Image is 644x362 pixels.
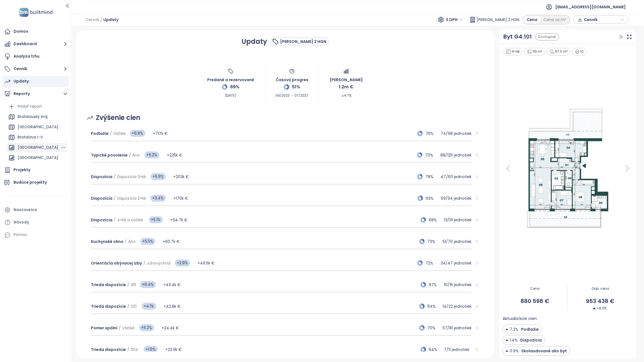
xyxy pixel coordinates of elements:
span: Juhovýchod [147,260,171,266]
div: [GEOGRAPHIC_DATA] [7,143,67,152]
div: Cena [524,16,540,24]
span: [PERSON_NAME] [330,74,363,83]
span: 69% [230,83,240,90]
span: Áno [133,152,140,158]
span: right [475,218,479,222]
p: 88 / 125 jednotiek [440,152,472,158]
button: Dashboard [3,38,69,50]
button: Cenník [3,63,69,75]
span: right [475,175,479,179]
span: Dispozícia [91,196,113,201]
p: 10 / 15 jednotiek [444,282,472,288]
a: Budúce projekty [3,177,69,188]
span: right [475,153,479,157]
span: +42.8k € [164,304,181,309]
div: 119 m² [524,48,545,55]
div: Projekty [14,166,30,173]
p: 59 / 94 jednotiek [441,195,472,201]
span: [EMAIL_ADDRESS][DOMAIN_NAME] [555,0,626,14]
span: right [475,240,479,244]
span: 51% [292,83,300,90]
span: +94.7k € [170,217,188,223]
span: +6.4% [140,281,156,288]
span: Cena [503,286,567,291]
img: Decrease [506,326,508,332]
div: 10 [572,48,587,55]
span: / [114,196,116,201]
div: Pridať report [18,103,42,110]
div: button [576,16,625,24]
span: / [144,260,146,266]
span: +5.9% [151,173,166,180]
span: +6.8% [130,130,145,137]
span: +1.6% [144,346,158,353]
span: Updaty [103,15,119,25]
div: [GEOGRAPHIC_DATA] [18,154,58,161]
div: Nastavenia [14,206,37,213]
span: Dispozícia [91,174,113,179]
span: Časový progres [276,74,308,83]
span: [DATE] [225,90,236,98]
span: / [100,15,102,25]
div: 4+kk [503,48,523,55]
div: [GEOGRAPHIC_DATA] [7,123,67,132]
span: 204 [131,347,138,352]
span: / [128,282,130,287]
img: Decrease [593,307,596,310]
div: Domov [14,28,28,35]
div: 67.0 m² [547,48,571,55]
div: [PERSON_NAME] 2 HGN [280,39,326,45]
div: Bratislavský kraj [7,112,67,121]
span: 09/2023 → 07/2027 [275,90,308,98]
span: / [114,217,116,223]
img: Decrease [506,348,508,354]
span: 68% [429,217,441,223]
span: right [475,196,479,201]
div: [GEOGRAPHIC_DATA] [18,124,58,130]
span: +3.4% [150,195,166,202]
span: +717k € [153,131,168,136]
span: 880 598 € [503,297,567,305]
span: / [110,131,112,136]
div: Analýza trhu [14,53,40,60]
span: / [129,152,131,158]
div: Bratislava I-V [7,133,67,142]
p: 74 / 98 jednotiek [441,130,472,137]
span: right [475,132,479,136]
span: Pomer spální [91,325,118,331]
span: 64% [427,303,440,309]
span: S DPH [446,16,463,24]
span: Odp. cena [568,286,633,291]
span: 70% [427,325,440,331]
span: +225k € [167,152,182,158]
span: +2.8% [175,260,190,266]
span: 1.2m € [339,83,354,90]
span: Väčšie [114,131,126,136]
div: [GEOGRAPHIC_DATA] [7,153,67,162]
span: +60.7k € [163,239,180,244]
span: Trieda dispozície [91,347,126,352]
a: Nastavenia [3,204,69,215]
span: 0.9% [510,348,519,354]
span: +170k € [173,196,188,201]
span: 63% [426,195,438,201]
span: / [128,304,130,309]
a: Domov [3,26,69,37]
div: Pomoc [14,231,27,238]
span: Trieda dispozície [91,304,126,309]
span: Podlažie [520,326,539,332]
span: Cenník [584,16,619,24]
span: +4.1% [142,303,156,310]
div: Byt G4.101 [503,32,532,41]
span: +5.5% [140,238,155,245]
button: Reporty [3,88,69,99]
div: Bratislavský kraj [18,113,48,120]
span: Predané a rezervované [207,74,254,83]
span: / [125,239,127,244]
span: Dispozícia 3+kk [117,174,146,179]
span: / [114,174,116,179]
div: Dostupné [535,33,559,41]
span: Väčšie [122,325,135,331]
span: 4+kk a väčšie [117,217,143,223]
